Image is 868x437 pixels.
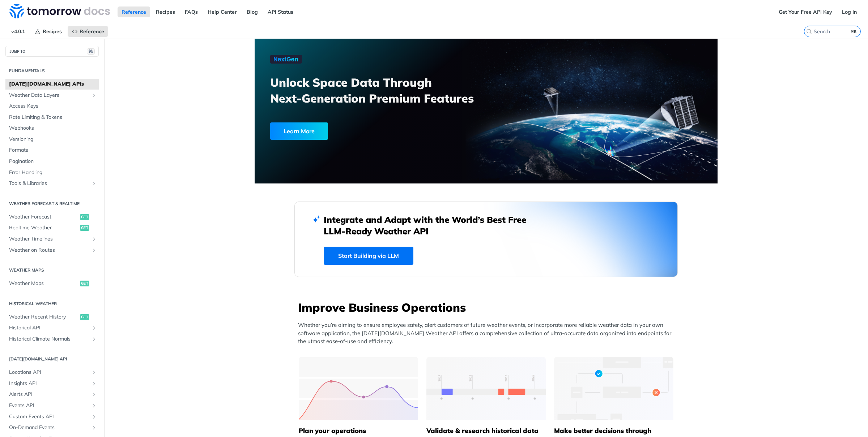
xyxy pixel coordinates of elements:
[775,7,836,17] a: Get Your Free API Key
[426,427,546,435] h5: Validate & research historical data
[80,281,89,286] span: get
[9,280,78,287] span: Weather Maps
[5,134,99,145] a: Versioning
[5,278,99,289] a: Weather Mapsget
[91,236,97,242] button: Show subpages for Weather Timelines
[91,247,97,253] button: Show subpages for Weather on Routes
[118,7,150,17] a: Reference
[91,92,97,98] button: Show subpages for Weather Data Layers
[270,74,494,106] h3: Unlock Space Data Through Next-Generation Premium Features
[5,334,99,345] a: Historical Climate NormalsShow subpages for Historical Climate Normals
[426,357,546,420] img: 13d7ca0-group-496-2.svg
[5,167,99,178] a: Error Handling
[9,369,89,376] span: Locations API
[9,424,89,431] span: On-Demand Events
[5,156,99,167] a: Pagination
[9,380,89,387] span: Insights API
[9,136,97,143] span: Versioning
[243,7,262,17] a: Blog
[5,300,99,307] h2: Historical Weather
[270,55,302,64] img: NextGen
[264,7,297,17] a: API Status
[554,357,673,420] img: a22d113-group-496-32x.svg
[9,402,89,409] span: Events API
[5,200,99,207] h2: Weather Forecast & realtime
[5,312,99,323] a: Weather Recent Historyget
[9,180,89,187] span: Tools & Libraries
[87,48,95,55] span: ⌘/
[270,122,328,140] div: Learn More
[9,114,97,121] span: Rate Limiting & Tokens
[9,324,89,332] span: Historical API
[9,103,97,110] span: Access Keys
[9,391,89,398] span: Alerts API
[9,158,97,165] span: Pagination
[91,381,97,386] button: Show subpages for Insights API
[5,178,99,189] a: Tools & LibrariesShow subpages for Tools & Libraries
[9,92,89,99] span: Weather Data Layers
[5,212,99,222] a: Weather Forecastget
[80,225,89,231] span: get
[9,147,97,154] span: Formats
[298,321,678,346] p: Whether you’re aiming to ensure employee safety, alert customers of future weather events, or inc...
[9,235,89,243] span: Weather Timelines
[91,369,97,375] button: Show subpages for Locations API
[91,325,97,331] button: Show subpages for Historical API
[298,299,678,315] h3: Improve Business Operations
[91,414,97,420] button: Show subpages for Custom Events API
[5,112,99,123] a: Rate Limiting & Tokens
[5,400,99,411] a: Events APIShow subpages for Events API
[91,425,97,430] button: Show subpages for On-Demand Events
[91,336,97,342] button: Show subpages for Historical Climate Normals
[5,46,99,57] button: JUMP TO⌘/
[5,422,99,433] a: On-Demand EventsShow subpages for On-Demand Events
[5,101,99,112] a: Access Keys
[5,411,99,422] a: Custom Events APIShow subpages for Custom Events API
[9,247,89,254] span: Weather on Routes
[5,245,99,256] a: Weather on RoutesShow subpages for Weather on Routes
[5,267,99,273] h2: Weather Maps
[152,7,179,17] a: Recipes
[5,367,99,378] a: Locations APIShow subpages for Locations API
[5,378,99,389] a: Insights APIShow subpages for Insights API
[806,29,812,34] svg: Search
[324,247,413,265] a: Start Building via LLM
[9,4,110,18] img: Tomorrow.io Weather API Docs
[9,224,78,232] span: Realtime Weather
[5,90,99,101] a: Weather Data LayersShow subpages for Weather Data Layers
[9,336,89,343] span: Historical Climate Normals
[204,7,241,17] a: Help Center
[5,222,99,233] a: Realtime Weatherget
[5,389,99,400] a: Alerts APIShow subpages for Alerts API
[80,214,89,220] span: get
[5,123,99,134] a: Webhooks
[7,26,29,37] span: v4.0.1
[91,181,97,186] button: Show subpages for Tools & Libraries
[9,169,97,176] span: Error Handling
[80,314,89,320] span: get
[324,214,537,237] h2: Integrate and Adapt with the World’s Best Free LLM-Ready Weather API
[850,28,859,35] kbd: ⌘K
[9,213,78,221] span: Weather Forecast
[91,391,97,397] button: Show subpages for Alerts API
[270,122,449,140] a: Learn More
[9,125,97,132] span: Webhooks
[68,26,108,37] a: Reference
[31,26,66,37] a: Recipes
[299,357,418,420] img: 39565e8-group-4962x.svg
[5,323,99,333] a: Historical APIShow subpages for Historical API
[9,413,89,420] span: Custom Events API
[5,79,99,90] a: [DATE][DOMAIN_NAME] APIs
[181,7,202,17] a: FAQs
[43,28,62,35] span: Recipes
[5,234,99,245] a: Weather TimelinesShow subpages for Weather Timelines
[80,28,104,35] span: Reference
[838,7,861,17] a: Log In
[9,313,78,321] span: Weather Recent History
[9,81,97,88] span: [DATE][DOMAIN_NAME] APIs
[299,427,418,435] h5: Plan your operations
[5,356,99,362] h2: [DATE][DOMAIN_NAME] API
[5,145,99,156] a: Formats
[91,403,97,408] button: Show subpages for Events API
[5,68,99,74] h2: Fundamentals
